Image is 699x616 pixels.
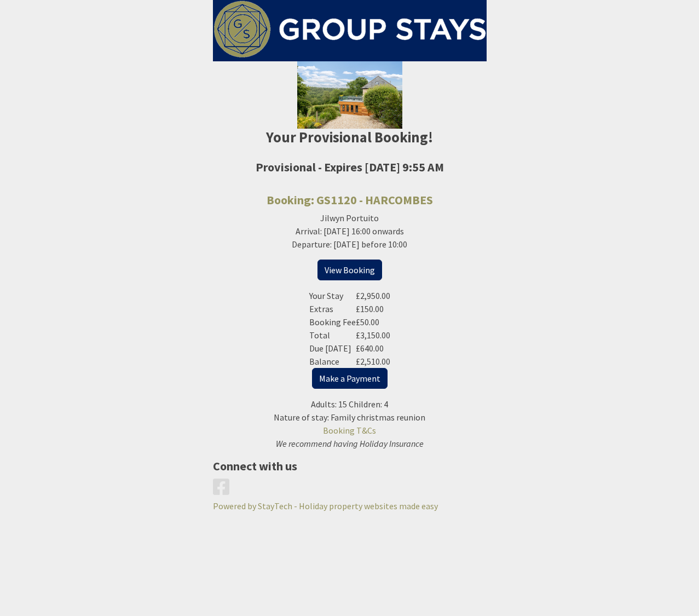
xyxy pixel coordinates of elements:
[213,500,438,511] a: Powered by StayTech - Holiday property websites made easy
[267,192,433,208] a: Booking: GS1120 - HARCOMBES
[213,477,229,496] img: Facebook
[356,302,390,315] td: £150.00
[276,438,424,449] i: We recommend having Holiday Insurance
[356,289,390,302] td: £2,950.00
[356,355,390,368] td: £2,510.00
[356,315,390,329] td: £50.00
[317,260,382,280] a: View Booking
[309,302,356,315] td: Extras
[309,329,356,342] td: Total
[213,398,487,411] div: Adults: 15 Children: 4
[356,329,390,342] td: £3,150.00
[213,459,297,473] h3: Connect with us
[356,342,390,355] td: £640.00
[309,342,356,355] td: Due [DATE]
[309,315,356,329] td: Booking Fee
[222,160,477,174] h3: Provisional - Expires [DATE] 9:55 AM
[213,211,487,251] p: Jilwyn Portuito Arrival: [DATE] 16:00 onwards Departure: [DATE] before 10:00
[297,61,402,129] img: harcombes-devon-group-accommodation-jurassic-coast-sleeps20.wide_content.jpg
[309,355,356,368] td: Balance
[213,129,487,146] h2: Your Provisional Booking!
[323,425,376,436] a: Booking T&Cs
[213,411,487,424] div: Nature of stay: Family christmas reunion
[312,368,388,389] a: Make a Payment
[309,289,356,302] td: Your Stay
